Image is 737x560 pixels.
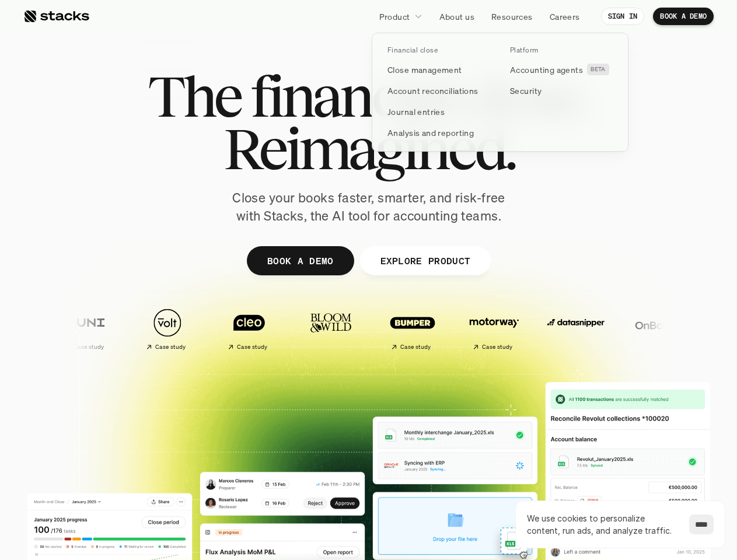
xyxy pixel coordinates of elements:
[246,246,354,275] a: BOOK A DEMO
[481,344,512,351] h2: Case study
[387,46,438,54] p: Financial close
[250,70,452,123] span: financial
[380,59,497,80] a: Close management
[591,66,606,73] h2: BETA
[510,46,539,54] p: Platform
[550,10,580,23] p: Careers
[503,80,620,101] a: Security
[148,70,240,123] span: The
[236,344,267,351] h2: Case study
[380,101,497,122] a: Journal entries
[484,6,540,27] a: Resources
[359,246,491,275] a: EXPLORE PRODUCT
[400,344,431,351] h2: Case study
[130,302,205,355] a: Case study
[456,302,532,355] a: Case study
[439,10,474,23] p: About us
[653,8,714,25] a: BOOK A DEMO
[267,252,333,269] p: BOOK A DEMO
[48,302,124,355] a: Case study
[527,512,677,537] p: We use cookies to personalize content, run ads, and analyze traffic.
[211,302,287,355] a: Case study
[380,122,497,143] a: Analysis and reporting
[387,64,462,76] p: Close management
[543,6,587,27] a: Careers
[155,344,186,351] h2: Case study
[138,222,189,230] a: Privacy Policy
[510,85,542,97] p: Security
[387,106,445,118] p: Journal entries
[379,10,410,23] p: Product
[380,252,470,269] p: EXPLORE PRODUCT
[660,12,707,20] p: BOOK A DEMO
[380,80,497,101] a: Account reconciliations
[510,64,583,76] p: Accounting agents
[387,127,474,139] p: Analysis and reporting
[432,6,481,27] a: About us
[73,344,104,351] h2: Case study
[503,59,620,80] a: Accounting agentsBETA
[375,302,450,355] a: Case study
[223,123,514,175] span: Reimagined.
[387,85,478,97] p: Account reconciliations
[491,10,533,23] p: Resources
[608,12,638,20] p: SIGN IN
[601,8,645,25] a: SIGN IN
[223,189,515,225] p: Close your books faster, smarter, and risk-free with Stacks, the AI tool for accounting teams.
